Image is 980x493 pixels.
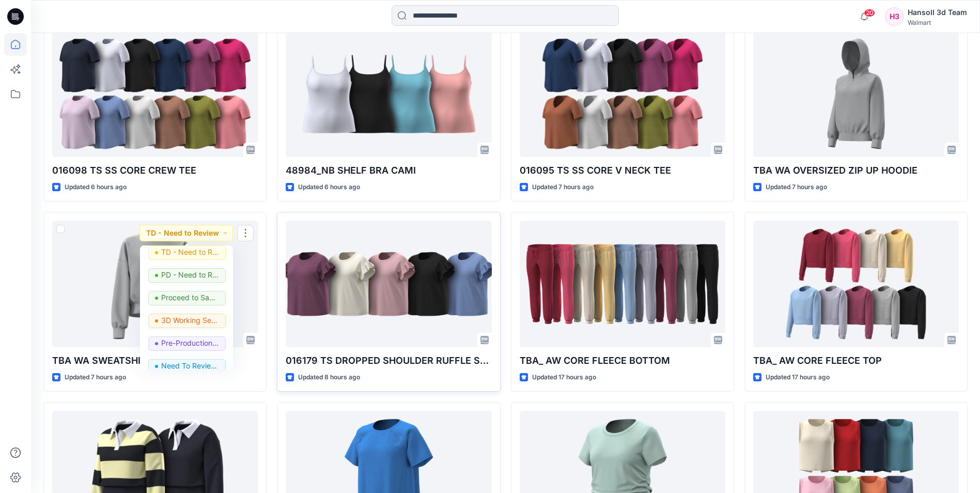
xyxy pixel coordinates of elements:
[753,353,959,368] p: TBA_ AW CORE FLEECE TOP
[298,372,360,383] p: Updated 8 hours ago
[766,372,830,383] p: Updated 17 hours ago
[161,268,219,282] p: PD - Need to Review Cost
[908,6,967,19] div: Hansoll 3d Team
[286,163,491,178] p: 48984_NB SHELF BRA CAMI
[298,182,360,193] p: Updated 6 hours ago
[908,19,967,26] div: Walmart
[753,221,959,347] a: TBA_ AW CORE FLEECE TOP
[65,182,127,193] p: Updated 6 hours ago
[520,30,725,157] a: 016095 TS SS CORE V NECK TEE
[161,336,219,350] p: Pre-Production Approved
[753,163,959,178] p: TBA WA OVERSIZED ZIP UP HOODIE
[286,221,491,347] a: 016179 TS DROPPED SHOULDER RUFFLE SLEEVE TEE
[864,9,875,17] span: 20
[520,353,725,368] p: TBA_ AW CORE FLEECE BOTTOM
[161,314,219,327] p: 3D Working Session - Need to Review
[520,163,725,178] p: 016095 TS SS CORE V NECK TEE
[766,182,827,193] p: Updated 7 hours ago
[65,372,126,383] p: Updated 7 hours ago
[885,7,904,26] div: H3
[52,30,258,157] a: 016098 TS SS CORE CREW TEE
[286,30,491,157] a: 48984_NB SHELF BRA CAMI
[52,163,258,178] p: 016098 TS SS CORE CREW TEE
[161,359,219,373] p: Need To Review - Design/PD/Tech
[161,245,219,259] p: TD - Need to Review
[753,30,959,157] a: TBA WA OVERSIZED ZIP UP HOODIE
[532,182,594,193] p: Updated 7 hours ago
[52,221,258,347] a: TBA WA SWEATSHIRT
[286,353,491,368] p: 016179 TS DROPPED SHOULDER RUFFLE SLEEVE TEE
[520,221,725,347] a: TBA_ AW CORE FLEECE BOTTOM
[52,353,258,368] p: TBA WA SWEATSHIRT
[532,372,596,383] p: Updated 17 hours ago
[161,291,219,304] p: Proceed to Sample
